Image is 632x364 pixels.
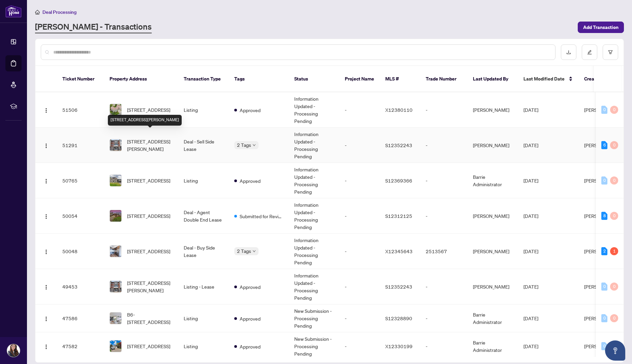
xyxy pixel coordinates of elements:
div: 0 [610,141,618,149]
td: New Submission - Processing Pending [289,332,339,360]
span: [DATE] [523,248,538,254]
span: Approved [240,343,261,350]
button: edit [582,44,597,60]
img: Logo [43,178,49,184]
img: thumbnail-img [110,210,121,222]
td: Information Updated - Processing Pending [289,269,339,304]
button: Logo [41,341,52,352]
span: [STREET_ADDRESS] [127,177,170,184]
span: [STREET_ADDRESS][PERSON_NAME] [127,138,173,153]
button: filter [603,44,618,60]
img: thumbnail-img [110,245,121,257]
button: Logo [41,246,52,257]
img: Logo [43,108,49,113]
td: Information Updated - Processing Pending [289,163,339,198]
td: Listing [178,332,229,360]
td: - [339,304,380,332]
button: Logo [41,175,52,186]
td: [PERSON_NAME] [468,198,518,234]
th: Created By [579,66,619,92]
span: Deal Processing [42,9,77,15]
div: 6 [601,141,607,149]
th: Property Address [104,66,178,92]
td: 2513567 [420,234,468,269]
td: - [420,128,468,163]
span: S12352243 [385,142,412,148]
img: Logo [43,285,49,290]
img: logo [5,5,22,18]
span: [PERSON_NAME] [584,107,621,113]
div: 0 [610,283,618,291]
td: - [420,269,468,304]
td: Deal - Sell Side Lease [178,128,229,163]
img: Logo [43,214,49,219]
span: home [35,10,40,14]
img: thumbnail-img [110,281,121,292]
div: 0 [601,342,607,350]
td: [PERSON_NAME] [468,234,518,269]
span: Approved [240,177,261,185]
td: Listing [178,304,229,332]
button: Logo [41,281,52,292]
td: - [339,92,380,128]
span: [STREET_ADDRESS][PERSON_NAME] [127,279,173,294]
td: - [420,332,468,360]
span: [PERSON_NAME] [584,177,621,184]
td: 50048 [57,234,104,269]
span: [DATE] [523,177,538,184]
button: download [561,44,576,60]
td: 50054 [57,198,104,234]
td: Barrie Administrator [468,332,518,360]
img: thumbnail-img [110,312,121,324]
button: Logo [41,140,52,151]
th: Ticket Number [57,66,104,92]
img: Profile Icon [7,344,20,357]
span: 2 Tags [237,141,251,149]
td: - [339,269,380,304]
td: Listing [178,163,229,198]
span: Approved [240,315,261,322]
th: Tags [229,66,289,92]
td: Information Updated - Processing Pending [289,128,339,163]
span: S12352243 [385,284,412,290]
th: Trade Number [420,66,468,92]
td: - [420,198,468,234]
td: Information Updated - Processing Pending [289,92,339,128]
td: - [339,128,380,163]
a: [PERSON_NAME] - Transactions [35,21,152,33]
div: 0 [601,283,607,291]
div: 0 [610,212,618,220]
td: Barrie Administrator [468,163,518,198]
td: - [420,304,468,332]
div: 0 [601,314,607,322]
img: Logo [43,316,49,322]
span: [PERSON_NAME] [584,343,621,349]
td: New Submission - Processing Pending [289,304,339,332]
th: Last Modified Date [518,66,579,92]
img: thumbnail-img [110,139,121,151]
td: Deal - Agent Double End Lease [178,198,229,234]
td: - [420,92,468,128]
span: 2 Tags [237,247,251,255]
span: S12312125 [385,213,412,219]
div: 0 [610,106,618,114]
span: [DATE] [523,107,538,113]
span: [PERSON_NAME] [584,213,621,219]
td: 47586 [57,304,104,332]
th: MLS # [380,66,420,92]
div: 0 [610,176,618,185]
td: 51291 [57,128,104,163]
div: 0 [601,176,607,185]
span: [STREET_ADDRESS] [127,212,170,220]
img: Logo [43,344,49,350]
div: 1 [610,247,618,255]
td: [PERSON_NAME] [468,128,518,163]
td: - [420,163,468,198]
td: - [339,234,380,269]
span: X12380110 [385,107,413,113]
td: 49453 [57,269,104,304]
button: Open asap [605,340,625,361]
div: 0 [601,106,607,114]
span: X12345643 [385,248,413,254]
span: [DATE] [523,284,538,290]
